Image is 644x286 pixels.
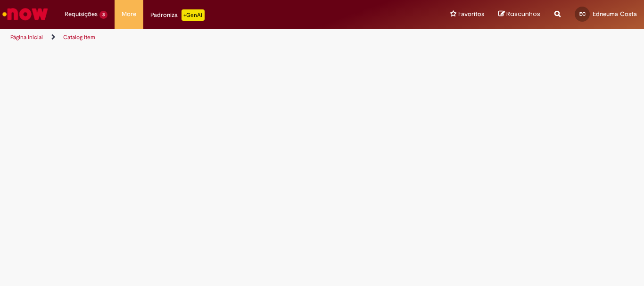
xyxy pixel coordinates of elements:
span: EC [579,11,586,17]
a: Catalog Item [63,33,95,41]
span: Requisições [65,9,98,19]
div: Padroniza [150,9,205,21]
span: More [122,9,136,19]
span: Rascunhos [506,9,540,18]
a: Página inicial [10,33,43,41]
a: Rascunhos [498,10,540,19]
span: 3 [99,11,107,19]
ul: Trilhas de página [7,29,422,46]
p: +GenAi [182,9,205,21]
img: ServiceNow [1,5,50,24]
span: Favoritos [458,9,484,19]
span: Edneuma Costa [593,10,637,18]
